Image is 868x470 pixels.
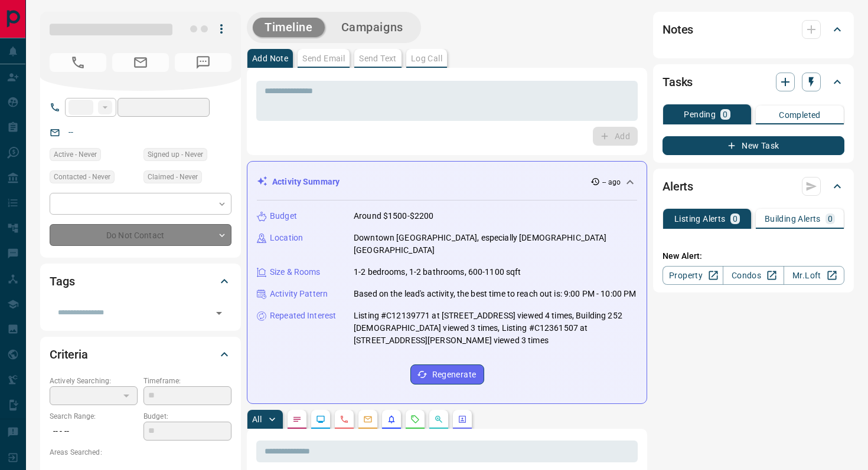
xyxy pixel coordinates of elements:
span: No Number [50,53,106,72]
svg: Calls [340,415,349,424]
p: Activity Pattern [270,288,328,300]
p: Based on the lead's activity, the best time to reach out is: 9:00 PM - 10:00 PM [354,288,636,300]
a: Property [663,266,723,285]
h2: Notes [663,20,693,39]
button: New Task [663,136,844,155]
p: Building Alerts [765,215,821,223]
p: Listing Alerts [674,215,726,223]
h2: Tasks [663,73,693,91]
p: Around $1500-$2200 [354,210,433,222]
span: No Number [175,53,231,72]
svg: Agent Actions [458,415,467,424]
p: New Alert: [663,250,844,262]
a: Condos [723,266,784,285]
button: Timeline [253,18,325,37]
p: Listing #C12139771 at [STREET_ADDRESS] viewed 4 times, Building 252 [DEMOGRAPHIC_DATA] viewed 3 t... [354,310,637,347]
div: Notes [663,15,844,44]
h2: Criteria [50,345,88,364]
p: Location [270,232,303,244]
svg: Listing Alerts [387,415,396,424]
span: Contacted - Never [54,171,110,183]
p: All [252,415,262,423]
p: -- ago [602,177,621,188]
svg: Opportunities [434,415,443,424]
button: Regenerate [410,364,484,384]
span: Claimed - Never [148,171,198,183]
p: Areas Searched: [50,447,231,458]
h2: Alerts [663,177,693,196]
p: Budget [270,210,297,222]
p: Budget: [143,411,231,422]
p: 0 [733,215,738,223]
svg: Emails [363,415,373,424]
p: 1-2 bedrooms, 1-2 bathrooms, 600-1100 sqft [354,266,521,278]
p: Timeframe: [143,376,231,386]
p: Completed [779,111,821,119]
div: Do Not Contact [50,224,231,246]
div: Tasks [663,68,844,96]
button: Campaigns [329,18,415,37]
div: Activity Summary-- ago [257,171,637,193]
p: Pending [684,110,716,119]
p: 0 [723,110,727,119]
span: Active - Never [54,149,97,160]
p: Size & Rooms [270,266,321,278]
a: Mr.Loft [784,266,844,285]
p: Search Range: [50,411,138,422]
p: -- - -- [50,422,138,441]
div: Alerts [663,172,844,201]
span: No Email [112,53,169,72]
p: Activity Summary [272,176,340,188]
svg: Requests [410,415,420,424]
h2: Tags [50,272,74,291]
p: Actively Searching: [50,376,138,386]
svg: Lead Browsing Activity [316,415,325,424]
p: 0 [828,215,833,223]
p: Repeated Interest [270,310,336,322]
a: -- [68,127,73,137]
p: Downtown [GEOGRAPHIC_DATA], especially [DEMOGRAPHIC_DATA][GEOGRAPHIC_DATA] [354,232,637,257]
div: Tags [50,267,231,295]
p: Add Note [252,54,288,63]
svg: Notes [292,415,302,424]
button: Open [211,305,227,321]
div: Criteria [50,340,231,369]
span: Signed up - Never [148,149,203,160]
